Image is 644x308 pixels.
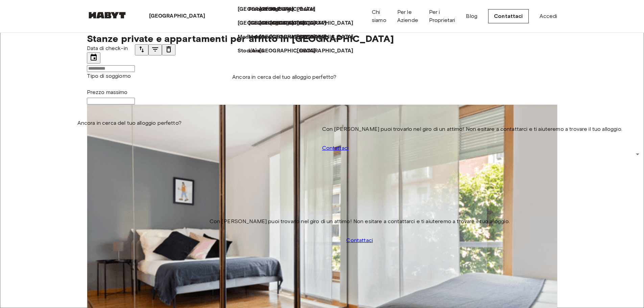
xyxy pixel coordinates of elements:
[488,9,529,23] a: Contattaci
[270,19,327,27] p: [GEOGRAPHIC_DATA]
[372,8,386,24] a: Chi siamo
[238,5,301,14] a: [GEOGRAPHIC_DATA]
[238,19,294,27] p: [GEOGRAPHIC_DATA]
[238,5,294,14] p: [GEOGRAPHIC_DATA]
[210,217,510,226] span: Con [PERSON_NAME] puoi trovarlo nel giro di un attimo! Non esitare a contattarci e ti aiuteremo a...
[259,47,316,55] p: [GEOGRAPHIC_DATA]
[297,19,353,27] p: [GEOGRAPHIC_DATA]
[429,8,455,24] a: Per i Proprietari
[232,73,336,81] span: Ancora in cerca del tuo alloggio perfetto?
[259,5,323,14] a: [GEOGRAPHIC_DATA]
[270,33,333,41] a: [GEOGRAPHIC_DATA]
[297,33,353,41] p: [GEOGRAPHIC_DATA]
[149,12,206,20] p: [GEOGRAPHIC_DATA]
[540,12,557,20] a: Accedi
[238,47,264,55] p: Stoccarda
[248,47,267,55] a: L'Aia
[248,5,279,14] p: Francoforte
[297,5,321,14] a: Phuket
[238,33,258,41] p: Modena
[238,47,271,55] a: Stoccarda
[270,19,333,27] a: [GEOGRAPHIC_DATA]
[248,5,285,14] a: Francoforte
[397,8,418,24] a: Per le Aziende
[297,47,360,55] a: [GEOGRAPHIC_DATA]
[297,19,360,27] a: [GEOGRAPHIC_DATA]
[346,236,373,244] a: Contattaci
[87,12,127,19] img: Habyt
[297,47,353,55] p: [GEOGRAPHIC_DATA]
[238,33,265,41] a: Modena
[259,33,323,41] a: [GEOGRAPHIC_DATA]
[248,19,312,27] a: [GEOGRAPHIC_DATA]
[248,19,305,27] p: [GEOGRAPHIC_DATA]
[270,5,294,14] p: Amburgo
[259,19,316,27] p: [GEOGRAPHIC_DATA]
[270,33,327,41] p: [GEOGRAPHIC_DATA]
[248,33,269,41] p: Monaco
[466,12,477,20] a: Blog
[259,47,323,55] a: [GEOGRAPHIC_DATA]
[297,5,315,14] p: Phuket
[297,33,360,41] a: [GEOGRAPHIC_DATA]
[259,19,323,27] a: [GEOGRAPHIC_DATA]
[259,33,316,41] p: [GEOGRAPHIC_DATA]
[248,47,260,55] p: L'Aia
[259,5,316,14] p: [GEOGRAPHIC_DATA]
[238,19,301,27] a: [GEOGRAPHIC_DATA]
[270,5,301,14] a: Amburgo
[248,33,276,41] a: Monaco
